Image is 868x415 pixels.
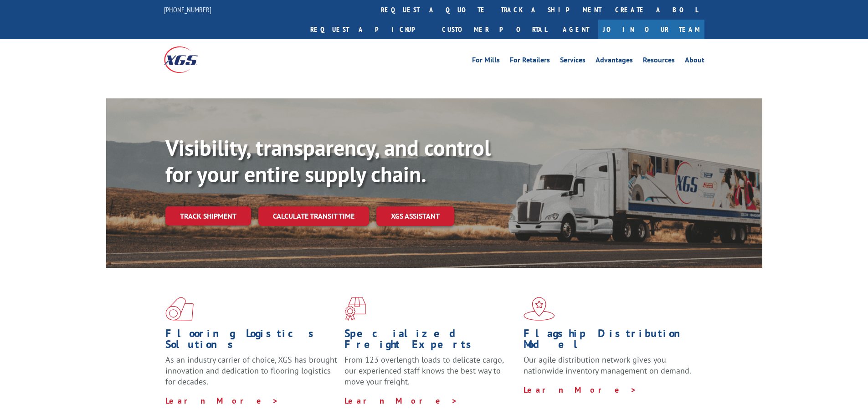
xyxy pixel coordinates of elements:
[165,395,279,406] a: Learn More >
[598,20,704,39] a: Join Our Team
[560,56,586,67] a: Services
[165,133,491,188] b: Visibility, transparency, and control for your entire supply chain.
[344,354,517,395] p: From 123 overlength loads to delicate cargo, our experienced staff knows the best way to move you...
[596,56,633,67] a: Advantages
[165,206,251,225] a: Track shipment
[524,297,555,321] img: xgs-icon-flagship-distribution-model-red
[554,20,598,39] a: Agent
[685,56,704,67] a: About
[524,384,637,395] a: Learn More >
[164,5,211,14] a: [PHONE_NUMBER]
[165,297,194,321] img: xgs-icon-total-supply-chain-intelligence-red
[435,20,554,39] a: Customer Portal
[303,20,435,39] a: Request a pickup
[344,328,517,354] h1: Specialized Freight Experts
[258,206,369,226] a: Calculate transit time
[344,395,458,406] a: Learn More >
[165,354,337,387] span: As an industry carrier of choice, XGS has brought innovation and dedication to flooring logistics...
[524,354,691,376] span: Our agile distribution network gives you nationwide inventory management on demand.
[510,56,550,67] a: For Retailers
[376,206,454,226] a: XGS ASSISTANT
[643,56,675,67] a: Resources
[472,56,500,67] a: For Mills
[524,328,696,354] h1: Flagship Distribution Model
[165,328,338,354] h1: Flooring Logistics Solutions
[344,297,366,321] img: xgs-icon-focused-on-flooring-red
